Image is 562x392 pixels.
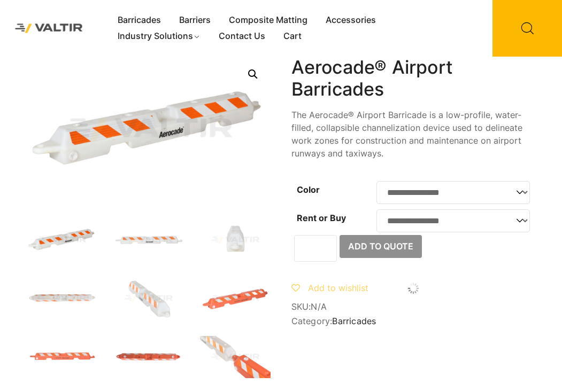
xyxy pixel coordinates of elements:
[8,17,90,40] img: Valtir Rentals
[317,12,385,28] a: Accessories
[109,28,210,44] a: Industry Solutions
[274,28,311,44] a: Cart
[200,277,271,319] img: Aerocade_Org_3Q.jpg
[297,184,320,195] label: Color
[27,219,97,261] img: Aerocade_Nat_3Q-1.jpg
[311,301,327,312] span: N/A
[291,316,535,326] span: Category:
[170,12,220,28] a: Barriers
[27,277,97,319] img: Aerocade_Nat_Top.jpg
[27,336,97,378] img: Aerocade_Org_Front.jpg
[294,235,337,262] input: Product quantity
[340,235,422,258] button: Add to Quote
[200,336,271,378] img: Aerocade_Org_x1.jpg
[109,12,170,28] a: Barricades
[113,219,184,261] img: Aerocade_Nat_Front-1.jpg
[113,336,184,378] img: Aerocade_Org_Top.jpg
[200,219,271,261] img: Aerocade_Nat_Side.jpg
[113,277,184,319] img: Aerocade_Nat_x1-1.jpg
[220,12,317,28] a: Composite Matting
[291,57,535,100] h1: Aerocade® Airport Barricades
[210,28,274,44] a: Contact Us
[291,108,535,160] p: The Aerocade® Airport Barricade is a low-profile, water-filled, collapsible channelization device...
[291,302,535,312] span: SKU:
[297,213,346,223] label: Rent or Buy
[332,316,376,326] a: Barricades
